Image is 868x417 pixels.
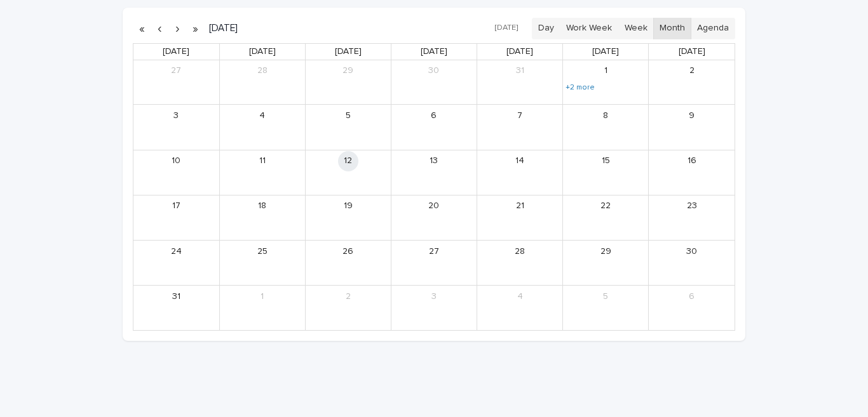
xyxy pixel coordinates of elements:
[252,105,273,126] a: August 4, 2025
[166,196,186,216] a: August 17, 2025
[477,105,563,150] td: August 7, 2025
[649,240,735,285] td: August 30, 2025
[391,60,477,105] td: July 30, 2025
[595,196,616,216] a: August 22, 2025
[305,240,391,285] td: August 26, 2025
[563,195,649,240] td: August 22, 2025
[676,44,708,60] a: Saturday
[618,18,653,39] button: Week
[166,286,186,307] a: August 31, 2025
[391,105,477,150] td: August 6, 2025
[504,44,536,60] a: Thursday
[563,60,649,105] td: August 1, 2025
[338,241,358,261] a: August 26, 2025
[252,196,273,216] a: August 18, 2025
[510,61,530,81] a: July 31, 2025
[564,83,596,93] a: Show 2 more events
[682,241,702,261] a: August 30, 2025
[247,44,278,60] a: Monday
[595,241,616,261] a: August 29, 2025
[338,105,358,126] a: August 5, 2025
[595,61,616,81] a: August 1, 2025
[649,150,735,195] td: August 16, 2025
[510,286,530,307] a: September 4, 2025
[682,196,702,216] a: August 23, 2025
[595,151,616,171] a: August 15, 2025
[489,19,524,37] button: [DATE]
[510,105,530,126] a: August 7, 2025
[204,23,238,33] h2: [DATE]
[682,286,702,307] a: September 6, 2025
[391,195,477,240] td: August 20, 2025
[219,240,305,285] td: August 25, 2025
[133,286,219,330] td: August 31, 2025
[219,105,305,150] td: August 4, 2025
[133,18,151,39] button: Previous year
[477,240,563,285] td: August 28, 2025
[477,195,563,240] td: August 21, 2025
[595,286,616,307] a: September 5, 2025
[219,60,305,105] td: July 28, 2025
[391,286,477,330] td: September 3, 2025
[151,18,168,39] button: Previous month
[305,60,391,105] td: July 29, 2025
[682,105,702,126] a: August 9, 2025
[133,240,219,285] td: August 24, 2025
[338,151,358,171] a: August 12, 2025
[391,150,477,195] td: August 13, 2025
[133,105,219,150] td: August 3, 2025
[424,286,444,307] a: September 3, 2025
[563,240,649,285] td: August 29, 2025
[391,240,477,285] td: August 27, 2025
[424,196,444,216] a: August 20, 2025
[219,195,305,240] td: August 18, 2025
[682,151,702,171] a: August 16, 2025
[332,44,364,60] a: Tuesday
[477,60,563,105] td: July 31, 2025
[649,195,735,240] td: August 23, 2025
[590,44,621,60] a: Friday
[649,286,735,330] td: September 6, 2025
[418,44,450,60] a: Wednesday
[338,196,358,216] a: August 19, 2025
[338,61,358,81] a: July 29, 2025
[186,18,204,39] button: Next year
[510,241,530,261] a: August 28, 2025
[338,286,358,307] a: September 2, 2025
[252,286,273,307] a: September 1, 2025
[649,105,735,150] td: August 9, 2025
[560,18,618,39] button: Work Week
[133,150,219,195] td: August 10, 2025
[682,61,702,81] a: August 2, 2025
[133,60,219,105] td: July 27, 2025
[219,286,305,330] td: September 1, 2025
[477,150,563,195] td: August 14, 2025
[168,18,186,39] button: Next month
[252,151,273,171] a: August 11, 2025
[653,18,691,39] button: Month
[510,151,530,171] a: August 14, 2025
[252,61,273,81] a: July 28, 2025
[166,151,186,171] a: August 10, 2025
[166,105,186,126] a: August 3, 2025
[424,151,444,171] a: August 13, 2025
[166,241,186,261] a: August 24, 2025
[424,105,444,126] a: August 6, 2025
[649,60,735,105] td: August 2, 2025
[563,150,649,195] td: August 15, 2025
[477,286,563,330] td: September 4, 2025
[691,18,735,39] button: Agenda
[563,286,649,330] td: September 5, 2025
[305,150,391,195] td: August 12, 2025
[563,105,649,150] td: August 8, 2025
[305,105,391,150] td: August 5, 2025
[424,61,444,81] a: July 30, 2025
[510,196,530,216] a: August 21, 2025
[133,195,219,240] td: August 17, 2025
[219,150,305,195] td: August 11, 2025
[166,61,186,81] a: July 27, 2025
[424,241,444,261] a: August 27, 2025
[595,105,616,126] a: August 8, 2025
[252,241,273,261] a: August 25, 2025
[305,195,391,240] td: August 19, 2025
